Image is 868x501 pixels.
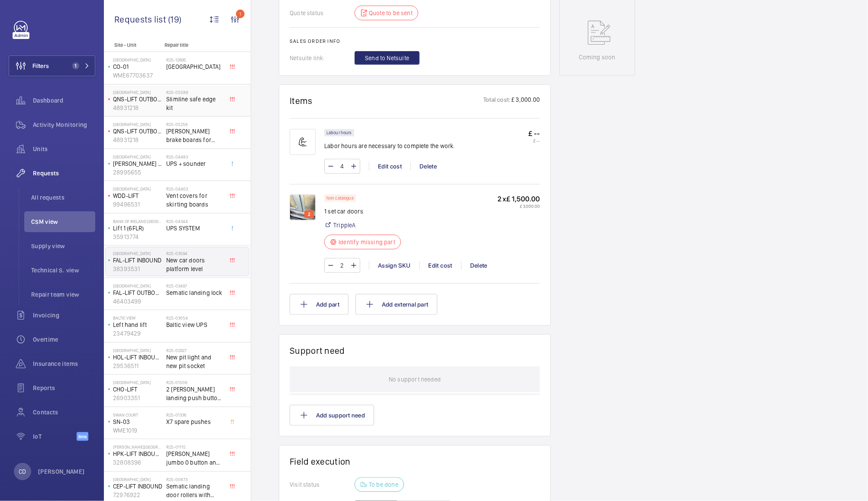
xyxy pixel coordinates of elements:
[113,265,163,273] p: 38393531
[113,251,163,256] p: [GEOGRAPHIC_DATA]
[166,127,223,144] span: [PERSON_NAME] brake boards for stock
[166,385,223,402] span: 2 [PERSON_NAME] landing push button required and 1 cop button
[365,54,409,62] span: Send to Netsuite
[355,51,419,65] button: Send to Netsuite
[113,477,163,482] p: [GEOGRAPHIC_DATA]
[38,467,85,476] p: [PERSON_NAME]
[113,491,163,499] p: 72976922
[166,251,223,256] h2: R25-03594
[113,449,163,458] p: HPK-LIFT INBOUND
[166,482,223,499] span: Sematic landing door rollers with packers
[166,90,223,95] h2: R25-05589
[113,353,163,362] p: HOL-LIFT INBOUND
[166,449,223,467] span: [PERSON_NAME] jumbo 0 button and alarm bell
[165,42,222,48] p: Repair title
[290,456,540,467] h1: Field execution
[497,194,540,204] p: 2 x £ 1,500.00
[33,96,95,105] span: Dashboard
[166,315,223,320] h2: R25-03054
[31,217,95,226] span: CSM view
[497,204,540,209] p: £ 3,000.00
[166,95,223,112] span: Slimline safe edge kit
[324,207,406,216] p: 1 set car doors
[483,95,510,106] p: Total cost:
[113,380,163,385] p: [GEOGRAPHIC_DATA]
[104,42,161,48] p: Site - Unit
[290,95,313,106] h1: Items
[113,348,163,353] p: [GEOGRAPHIC_DATA]
[306,210,312,218] p: 2
[166,122,223,127] h2: R25-05256
[113,200,163,209] p: 99496531
[113,297,163,306] p: 46403499
[326,131,352,134] p: Labour hours
[31,242,95,250] span: Supply view
[166,288,223,297] span: Sematic landing lock
[369,261,419,270] div: Assign SKU
[326,197,354,200] p: Non catalogue
[113,329,163,338] p: 23479429
[113,444,163,449] p: [PERSON_NAME][GEOGRAPHIC_DATA]
[410,162,445,171] div: Delete
[166,412,223,417] h2: R25-01336
[113,186,163,191] p: [GEOGRAPHIC_DATA]
[113,362,163,370] p: 29536511
[113,394,163,402] p: 26903351
[113,233,163,241] p: 35913774
[113,458,163,467] p: 32808396
[166,224,223,233] span: UPS SYSTEM
[113,159,163,168] p: [PERSON_NAME] Graduate – M2904
[166,191,223,209] span: Vent covers for skirting boards
[113,256,163,265] p: FAL-LIFT INBOUND
[113,103,163,112] p: 48931218
[32,61,49,70] span: Filters
[113,283,163,288] p: [GEOGRAPHIC_DATA]
[166,57,223,62] h2: R25-12695
[113,57,163,62] p: [GEOGRAPHIC_DATA]
[324,142,455,150] p: Labor hours are necessary to complete the work.
[166,380,223,385] h2: R25-01508
[113,320,163,329] p: Left hand lift
[166,159,223,168] span: UPS + sounder
[72,62,79,69] span: 1
[33,384,95,392] span: Reports
[166,320,223,329] span: Baltic view UPS
[19,467,26,476] p: CD
[113,219,163,224] p: Bank Of Ireland [GEOGRAPHIC_DATA]
[166,283,223,288] h2: R25-03497
[114,14,168,25] span: Requests list
[290,345,345,356] h1: Support need
[369,480,398,489] p: To be done
[528,129,540,138] p: £ --
[290,405,374,426] button: Add support need
[290,129,316,155] img: muscle-sm.svg
[113,191,163,200] p: WDD-LIFT
[113,95,163,103] p: QNS-LIFT OUTBOUND
[31,193,95,202] span: All requests
[528,138,540,143] p: £ --
[77,432,88,441] span: Beta
[113,90,163,95] p: [GEOGRAPHIC_DATA]
[113,412,163,417] p: Swan Court
[113,122,163,127] p: [GEOGRAPHIC_DATA]
[166,353,223,370] span: New pit light and new pit socket
[113,168,163,177] p: 28995655
[33,359,95,368] span: Insurance items
[33,120,95,129] span: Activity Monitoring
[333,221,355,229] a: TrippleA
[166,62,223,71] span: [GEOGRAPHIC_DATA]
[113,127,163,136] p: QNS-LIFT OUTBOUND
[113,482,163,491] p: CEP-LIFT INBOUND
[166,154,223,159] h2: R25-04483
[33,335,95,344] span: Overtime
[113,315,163,320] p: Baltic View
[113,62,163,71] p: CO-01
[419,261,461,270] div: Edit cost
[290,194,316,220] img: 1741614424992-a9099276-3ba1-46c2-adeb-947b4bd76ad6
[290,294,348,315] button: Add part
[113,385,163,394] p: CHO-LIFT
[389,366,441,392] p: No support needed
[33,408,95,417] span: Contacts
[166,256,223,273] span: New car doors platform level
[33,311,95,320] span: Invoicing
